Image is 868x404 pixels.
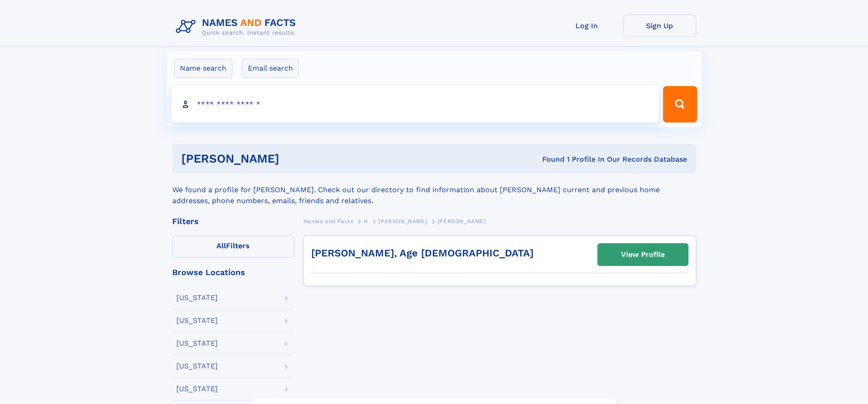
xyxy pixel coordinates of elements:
div: Filters [172,217,294,225]
input: search input [171,86,659,123]
div: [US_STATE] [176,294,218,302]
div: Browse Locations [172,268,294,276]
div: [US_STATE] [176,385,218,393]
label: Filters [172,235,294,257]
img: Logo Names and Facts [172,15,303,39]
a: [PERSON_NAME] [378,215,427,227]
a: Sign Up [623,15,696,37]
div: Found 1 Profile In Our Records Database [411,154,687,164]
label: Email search [242,59,299,78]
span: [PERSON_NAME] [378,218,427,225]
label: Name search [174,59,232,78]
span: [PERSON_NAME] [437,218,486,225]
a: View Profile [598,244,688,266]
a: Log In [550,15,623,37]
div: [US_STATE] [176,317,218,324]
button: Search Button [663,86,697,123]
a: Names and Facts [303,215,354,227]
div: View Profile [621,244,665,265]
a: [PERSON_NAME], Age [DEMOGRAPHIC_DATA] [311,247,534,259]
h1: [PERSON_NAME] [181,153,411,164]
a: H [364,215,368,227]
div: [US_STATE] [176,363,218,370]
span: All [216,241,226,250]
div: We found a profile for [PERSON_NAME]. Check out our directory to find information about [PERSON_N... [172,174,696,206]
div: [US_STATE] [176,340,218,347]
span: H [364,218,368,225]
